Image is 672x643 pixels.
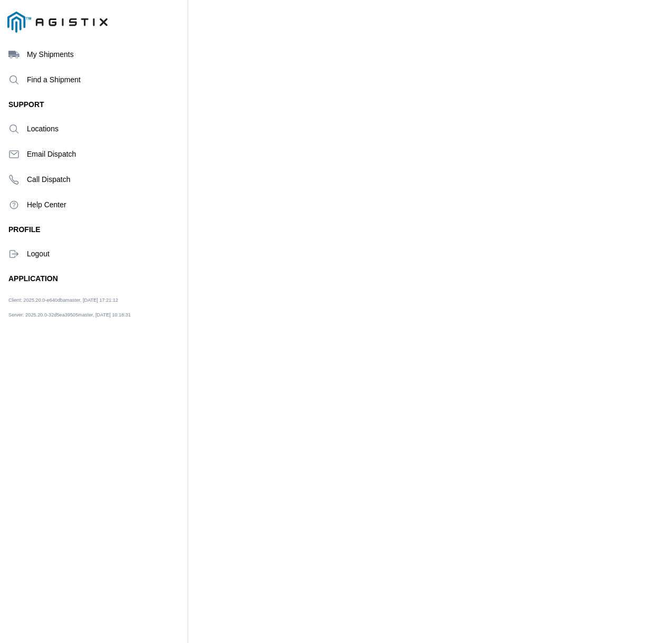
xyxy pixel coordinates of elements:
span: master, [DATE] 10:18:31 [78,312,131,318]
span: master, [DATE] 17:21:12 [65,297,118,303]
ion-label: Call Dispatch [27,175,179,184]
ion-label: Help Center [27,200,179,209]
ion-label: Locations [27,124,179,133]
ion-label: My Shipments [27,50,179,59]
ion-label: Server: 2025.20.0-32d5ea39505 [8,312,137,323]
ion-label: Client: 2025.20.0-e640dba [8,297,137,309]
ion-label: Find a Shipment [27,75,179,84]
ion-label: Logout [27,249,179,258]
ion-label: Email Dispatch [27,150,179,158]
